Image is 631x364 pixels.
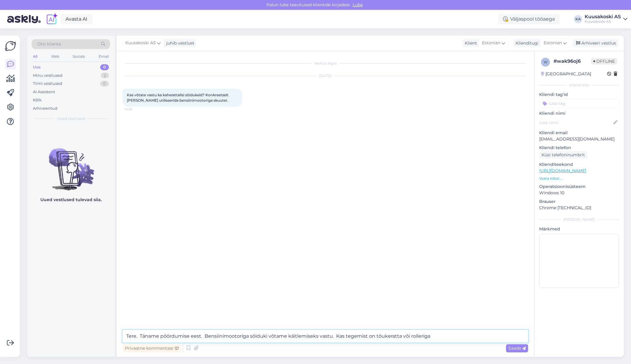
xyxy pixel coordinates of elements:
div: Kuusakoski AS [585,14,621,19]
div: Vestlus algas [123,61,528,66]
div: KA [574,15,582,23]
input: Lisa tag [539,99,619,108]
span: Offline [591,58,617,65]
p: Uued vestlused tulevad siia. [40,197,102,203]
span: 14:49 [124,107,147,111]
p: Kliendi telefon [539,145,619,151]
div: Privaatne kommentaar [123,344,181,352]
span: Uued vestlused [57,116,85,121]
div: Kliendi info [539,82,619,88]
span: Luba [351,2,365,7]
div: Socials [71,53,86,60]
div: Tiimi vestlused [33,81,62,87]
p: Brauser [539,198,619,205]
div: Klient [462,40,477,46]
p: Chrome [TECHNICAL_ID] [539,205,619,211]
p: [EMAIL_ADDRESS][DOMAIN_NAME] [539,136,619,142]
div: # wak96oj6 [554,58,591,65]
span: Kuusakoski AS [125,40,156,46]
a: [URL][DOMAIN_NAME] [539,168,586,173]
div: 2 [101,73,109,79]
div: [GEOGRAPHIC_DATA] [541,71,591,77]
div: [PERSON_NAME] [539,217,619,222]
p: Windows 10 [539,190,619,196]
img: Askly Logo [5,40,16,52]
div: [DATE] [123,73,528,79]
div: 0 [100,81,109,87]
div: Email [97,53,110,60]
span: w [544,60,548,64]
span: Kas võtate vastu ka kaherattalisi sõidukeid? Konkreetselt [PERSON_NAME] utiliseerida bensiinimoot... [127,93,229,103]
img: No chats [27,137,115,191]
div: Arhiveeritud [33,105,57,111]
div: juhib vestlust [164,40,194,46]
span: Otsi kliente [37,41,61,47]
p: Kliendi tag'id [539,91,619,98]
div: Web [50,53,60,60]
div: 0 [100,64,109,70]
div: Uus [33,64,41,70]
div: Minu vestlused [33,73,63,79]
p: Märkmed [539,226,619,232]
div: Väljaspool tööaega [498,14,560,25]
a: Kuusakoski ASKuusakoski AS [585,14,627,24]
div: Arhiveeri vestlus [572,39,618,47]
span: Estonian [544,40,562,46]
input: Lisa nimi [539,119,612,126]
p: Operatsioonisüsteem [539,183,619,190]
p: Kliendi nimi [539,110,619,117]
div: Klienditugi [513,40,539,46]
span: Saada [508,345,526,351]
a: Avasta AI [60,14,92,24]
div: AI Assistent [33,89,55,95]
div: Kuusakoski AS [585,19,621,24]
p: Klienditeekond [539,161,619,168]
div: Küsi telefoninumbrit [539,151,587,159]
span: Estonian [482,40,500,46]
div: All [32,53,39,60]
p: Kliendi email [539,130,619,136]
p: Vaata edasi ... [539,176,619,181]
textarea: Tere. Täname pöördumise eest. Bensiinimootoriga sõiduki võtame käitlemiseks vastu. Kas tegemist o... [123,330,528,342]
div: Kõik [33,97,42,103]
img: explore-ai [45,13,58,25]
